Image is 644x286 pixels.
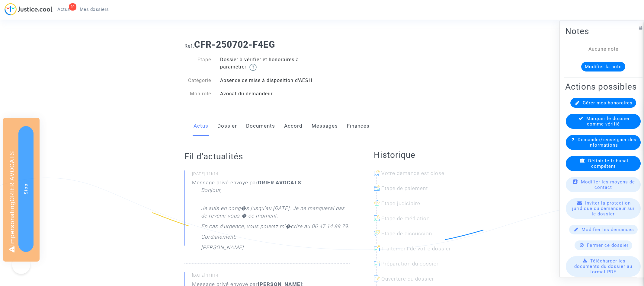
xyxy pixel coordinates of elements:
[581,62,625,71] button: Modifier la note
[180,90,216,97] div: Mon rôle
[75,5,114,14] a: Mes dossiers
[582,227,634,232] span: Modifier les demandes
[180,56,216,71] div: Etape
[12,256,30,274] iframe: Help Scout Beacon - Open
[216,77,322,84] div: Absence de mise à disposition d'AESH
[57,7,70,12] span: Actus
[69,3,76,11] div: 20
[18,126,34,252] button: Stop
[574,258,632,275] span: Télécharger les documents du dossier au format PDF
[3,118,40,262] div: Impersonating
[194,39,275,50] b: CFR-250702-F4EG
[586,116,630,127] span: Marquer le dossier comme vérifié
[192,179,350,254] div: Message privé envoyé par :
[587,243,629,248] span: Fermer ce dossier
[184,151,350,162] h2: Fil d’actualités
[312,116,338,136] a: Messages
[583,100,633,106] span: Gérer mes honoraires
[581,179,635,190] span: Modifier les moyens de contact
[381,170,444,176] span: Votre demande est close
[347,116,370,136] a: Finances
[5,3,53,15] img: jc-logo.svg
[284,116,303,136] a: Accord
[216,90,322,97] div: Avocat du demandeur
[588,158,628,169] span: Définir le tribunal compétent
[23,184,29,194] span: Stop
[578,137,636,148] span: Demander/renseigner des informations
[192,171,350,179] small: [DATE] 11h14
[572,200,635,217] span: Inviter la protection juridique du demandeur sur le dossier
[194,116,208,136] a: Actus
[201,186,222,197] p: Bonjour,
[192,273,350,281] small: [DATE] 11h14
[53,5,75,14] a: 20Actus
[180,77,216,84] div: Catégorie
[258,180,301,186] b: ORIER AVOCATS
[565,26,641,37] h2: Notes
[246,116,275,136] a: Documents
[184,43,194,49] span: Ref.
[216,56,322,71] div: Dossier à vérifier et honoraires à paramétrer
[201,223,349,233] p: En cas d'urgence, vous pouvez m'�crire au 06 47 14 89 79.
[374,150,460,160] h2: Historique
[201,244,244,254] p: [PERSON_NAME]
[217,116,237,136] a: Dossier
[565,81,641,92] h2: Actions possibles
[201,233,236,244] p: Cordialement,
[249,64,257,71] img: help.svg
[80,7,109,12] span: Mes dossiers
[574,46,632,53] div: Aucune note
[201,197,350,223] p: Je suis en cong�s jusqu'au [DATE]. Je ne manquerai pas de revenir vous � ce moment.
